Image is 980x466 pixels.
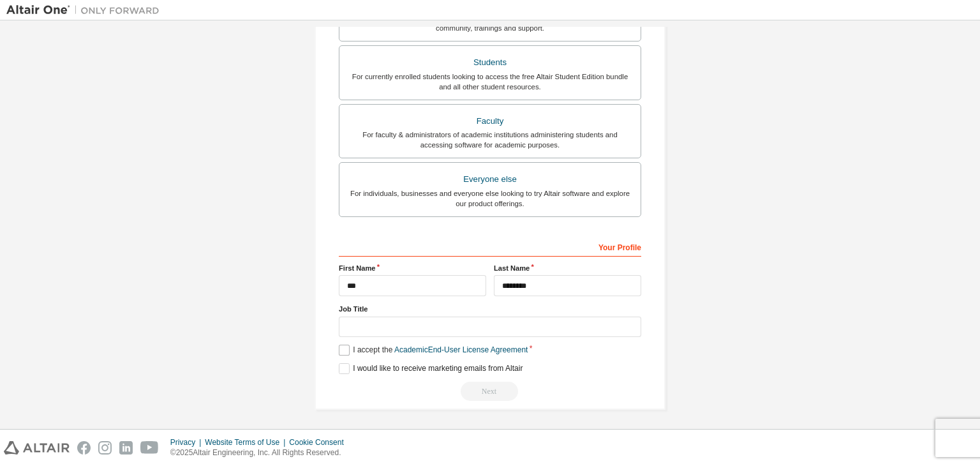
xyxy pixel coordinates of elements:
[347,130,633,150] div: For faculty & administrators of academic institutions administering students and accessing softwa...
[98,441,112,455] img: instagram.svg
[6,4,166,17] img: Altair One
[119,441,133,455] img: linkedin.svg
[4,441,70,455] img: altair_logo.svg
[347,71,633,92] div: For currently enrolled students looking to access the free Altair Student Edition bundle and all ...
[289,437,351,447] div: Cookie Consent
[494,263,641,273] label: Last Name
[347,112,633,130] div: Faculty
[77,441,91,455] img: facebook.svg
[347,188,633,209] div: For individuals, businesses and everyone else looking to try Altair software and explore our prod...
[347,170,633,188] div: Everyone else
[170,437,205,447] div: Privacy
[339,382,641,401] div: Read and acccept EULA to continue
[205,437,289,447] div: Website Terms of Use
[339,345,528,356] label: I accept the
[394,345,528,354] a: Academic End-User License Agreement
[347,54,633,71] div: Students
[339,363,523,374] label: I would like to receive marketing emails from Altair
[140,441,159,455] img: youtube.svg
[339,236,641,257] div: Your Profile
[170,447,352,458] p: © 2025 Altair Engineering, Inc. All Rights Reserved.
[339,263,486,273] label: First Name
[339,304,641,314] label: Job Title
